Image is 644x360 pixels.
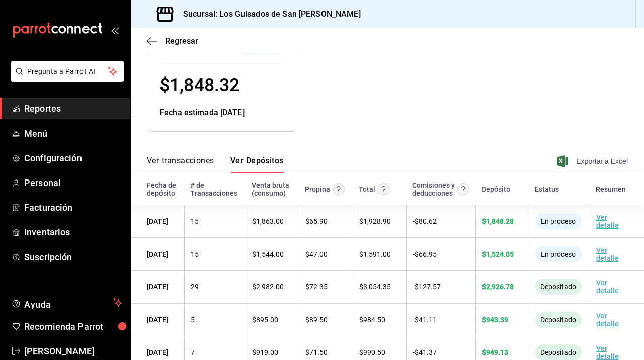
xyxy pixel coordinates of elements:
span: $ 984.50 [359,316,385,324]
button: Exportar a Excel [559,155,628,167]
div: # de Transacciones [190,181,239,197]
div: Depósito [481,185,510,193]
td: 15 [184,205,246,238]
div: El depósito aún no se ha enviado a tu cuenta bancaria. [535,246,582,262]
div: navigation tabs [147,156,284,173]
button: Regresar [147,36,198,46]
span: - $ 41.11 [413,316,437,324]
span: [PERSON_NAME] [24,344,122,358]
span: Recomienda Parrot [24,320,122,333]
span: $ 895.00 [252,316,278,324]
a: Ver detalle [596,213,619,229]
a: Ver detalle [596,312,619,328]
div: Fecha estimada [DATE] [159,107,284,119]
span: Facturación [24,201,122,214]
div: Resumen [596,185,626,193]
span: Depositado [536,283,580,291]
div: El monto ha sido enviado a tu cuenta bancaria. Puede tardar en verse reflejado, según la entidad ... [535,279,582,295]
button: Ver Depósitos [230,156,284,173]
span: En proceso [537,250,580,258]
div: Venta bruta (consumo) [252,181,293,197]
td: [DATE] [131,205,184,238]
span: $ 1,863.00 [252,217,284,225]
span: Personal [24,176,122,190]
div: El monto ha sido enviado a tu cuenta bancaria. Puede tardar en verse reflejado, según la entidad ... [535,312,582,328]
span: $ 65.90 [305,217,328,225]
span: $ 2,926.78 [482,283,514,291]
span: $ 1,928.90 [359,217,391,225]
button: open_drawer_menu [111,26,119,34]
span: Regresar [165,36,198,46]
span: Inventarios [24,225,122,239]
span: Ayuda [24,296,109,309]
span: Depositado [536,316,580,324]
td: 5 [184,304,246,336]
span: - $ 41.37 [413,348,437,356]
td: 15 [184,238,246,271]
div: El depósito aún no se ha enviado a tu cuenta bancaria. [535,213,582,229]
svg: Las propinas mostradas excluyen toda configuración de retención. [333,183,345,195]
td: 29 [184,271,246,304]
span: $ 919.00 [252,348,278,356]
span: $ 1,591.00 [359,250,391,258]
span: $ 1,848.32 [159,75,239,96]
span: Reportes [24,102,122,115]
span: $ 47.00 [305,250,328,258]
span: $ 1,524.05 [482,250,514,258]
svg: Este monto equivale al total de la venta más otros abonos antes de aplicar comisión e IVA. [378,183,390,195]
div: Estatus [535,185,559,193]
span: Depositado [536,348,580,356]
span: - $ 66.95 [413,250,437,258]
span: $ 1,544.00 [252,250,284,258]
div: Propina [305,185,330,193]
span: - $ 127.57 [413,283,441,291]
span: $ 3,054.35 [359,283,391,291]
a: Ver detalle [596,279,619,295]
h3: Sucursal: Los Guisados de San [PERSON_NAME] [175,8,361,20]
div: Comisiones y deducciones [412,181,455,197]
span: - $ 80.62 [413,217,437,225]
span: $ 71.50 [305,348,328,356]
button: Pregunta a Parrot AI [11,61,124,82]
span: Menú [24,127,122,140]
svg: Contempla comisión de ventas y propinas, IVA, cancelaciones y devoluciones. [457,183,469,195]
span: Pregunta a Parrot AI [27,66,108,77]
span: En proceso [537,217,580,225]
span: $ 89.50 [305,316,328,324]
span: Suscripción [24,250,122,264]
div: Total [359,185,375,193]
a: Ver detalle [596,246,619,262]
span: $ 990.50 [359,348,385,356]
div: Fecha de depósito [147,181,178,197]
td: [DATE] [131,238,184,271]
a: Pregunta a Parrot AI [7,73,124,84]
span: $ 943.39 [482,316,508,324]
span: $ 72.35 [305,283,328,291]
span: $ 1,848.28 [482,217,514,225]
span: $ 949.13 [482,348,508,356]
td: [DATE] [131,271,184,304]
span: Configuración [24,151,122,165]
span: $ 2,982.00 [252,283,284,291]
button: Ver transacciones [147,156,214,173]
td: [DATE] [131,304,184,336]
